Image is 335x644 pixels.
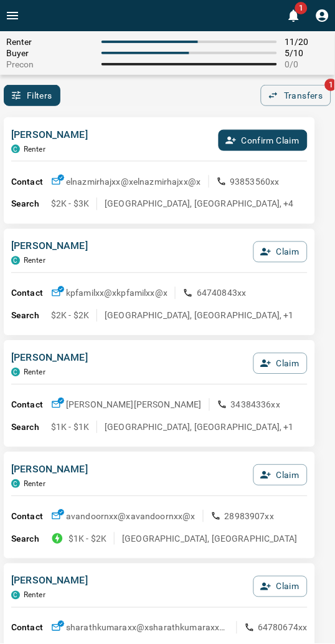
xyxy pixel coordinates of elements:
[24,145,45,154] p: Renter
[11,127,88,142] p: [PERSON_NAME]
[11,368,20,377] div: condos.ca
[11,399,51,412] p: Contact
[230,175,280,188] p: 93853560xx
[11,592,20,600] div: condos.ca
[11,480,20,489] div: condos.ca
[11,239,88,254] p: [PERSON_NAME]
[68,533,106,545] p: $1K - $2K
[310,3,335,28] button: Profile
[11,198,51,211] p: Search
[253,577,308,598] button: Claim
[285,59,329,69] span: 0 / 0
[4,85,60,106] button: Filters
[51,310,89,322] p: $2K - $2K
[6,37,94,47] span: Renter
[6,48,94,58] span: Buyer
[51,198,89,210] p: $2K - $3K
[231,399,281,411] p: 34384336xx
[11,622,51,635] p: Contact
[105,310,294,322] p: [GEOGRAPHIC_DATA], [GEOGRAPHIC_DATA], +1
[11,533,51,546] p: Search
[11,287,51,300] p: Contact
[66,399,202,411] p: [PERSON_NAME] [PERSON_NAME]
[225,510,275,523] p: 28983907xx
[24,368,45,377] p: Renter
[219,130,308,151] button: Confirm Claim
[11,175,51,188] p: Contact
[105,421,294,434] p: [GEOGRAPHIC_DATA], [GEOGRAPHIC_DATA], +1
[11,510,51,524] p: Contact
[258,622,308,635] p: 64780674xx
[285,37,329,47] span: 11 / 20
[24,480,45,489] p: Renter
[197,287,247,300] p: 64740843xx
[253,241,308,263] button: Claim
[285,48,329,58] span: 5 / 10
[295,2,308,14] span: 1
[11,421,51,434] p: Search
[66,510,196,523] p: avandoornxx@x avandoornxx@x
[66,287,167,300] p: kpfamilxx@x kpfamilxx@x
[11,574,88,589] p: [PERSON_NAME]
[6,59,94,69] span: Precon
[253,353,308,374] button: Claim
[66,175,201,188] p: elnazmirhajxx@x elnazmirhajxx@x
[105,198,294,210] p: [GEOGRAPHIC_DATA], [GEOGRAPHIC_DATA], +4
[122,533,297,545] p: [GEOGRAPHIC_DATA], [GEOGRAPHIC_DATA]
[11,145,20,154] div: condos.ca
[24,256,45,265] p: Renter
[281,3,306,28] button: 1
[51,421,89,434] p: $1K - $1K
[66,622,229,635] p: sharathkumaraxx@x sharathkumaraxx@x
[11,256,20,265] div: condos.ca
[24,592,45,600] p: Renter
[261,85,331,106] button: Transfers
[11,462,88,477] p: [PERSON_NAME]
[11,310,51,323] p: Search
[11,351,88,366] p: [PERSON_NAME]
[253,465,308,486] button: Claim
